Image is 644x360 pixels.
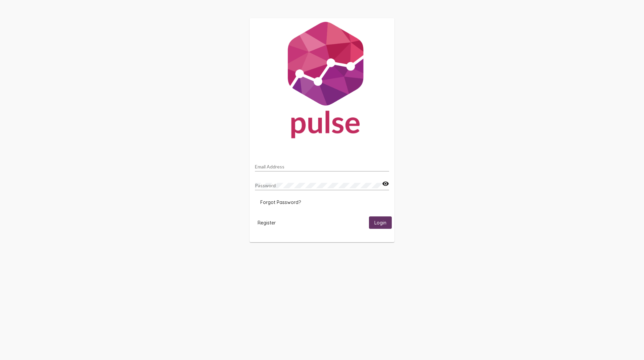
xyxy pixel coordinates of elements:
mat-icon: visibility [382,180,389,188]
img: Pulse For Good Logo [250,18,394,145]
span: Forgot Password? [260,199,301,205]
button: Forgot Password? [255,196,306,208]
button: Register [252,216,281,229]
span: Register [258,220,276,226]
button: Login [369,216,392,229]
span: Login [374,220,386,226]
